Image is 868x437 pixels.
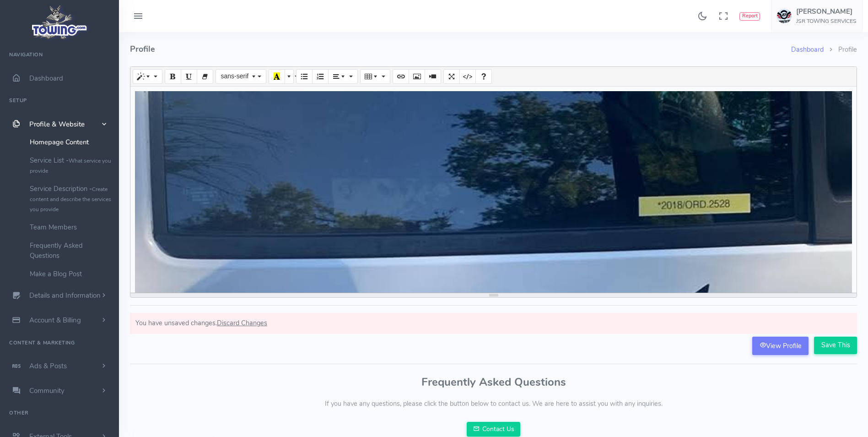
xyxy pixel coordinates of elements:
[467,422,521,437] a: Contact Us
[29,316,81,325] span: Account & Billing
[217,318,267,328] span: Discard Changes
[23,265,119,283] a: Make a Blog Post
[475,69,492,84] button: Help
[23,133,119,151] a: Homepage Content
[409,69,425,84] button: Picture
[165,69,181,84] button: Bold (CTRL+B)
[23,218,119,236] a: Team Members
[29,120,85,129] span: Profile & Website
[29,74,63,83] span: Dashboard
[459,69,476,84] button: Code View
[29,361,67,371] span: Ads & Posts
[752,337,809,355] a: View Profile
[739,12,760,21] button: Report
[130,376,857,388] h3: Frequently Asked Questions
[360,69,390,84] button: Table
[30,186,111,213] small: Create content and describe the services you provide
[296,69,313,84] button: Unordered list (CTRL+SHIFT+NUM7)
[29,3,91,42] img: logo
[130,313,857,334] div: You have unsaved changes.
[216,69,266,84] button: Font Family
[130,293,857,297] div: resize
[23,180,119,218] a: Service Description -Create content and describe the services you provide
[285,69,294,84] button: More Color
[777,9,792,23] img: user-image
[269,69,285,84] button: Recent Color
[824,45,857,55] li: Profile
[23,236,119,265] a: Frequently Asked Questions
[130,32,791,66] h4: Profile
[221,72,248,80] span: sans-serif
[443,69,460,84] button: Full Screen
[181,69,197,84] button: Underline (CTRL+U)
[130,399,857,409] p: If you have any questions, please click the button below to contact us. We are here to assist you...
[814,337,857,354] input: Save This
[197,69,213,84] button: Remove Font Style (CTRL+\)
[393,69,409,84] button: Link (CTRL+K)
[796,18,857,24] h6: JSR TOWING SERVICES
[23,151,119,180] a: Service List -What service you provide
[133,69,162,84] button: Style
[328,69,358,84] button: Paragraph
[791,45,824,54] a: Dashboard
[30,157,111,175] small: What service you provide
[425,69,441,84] button: Video
[29,291,101,300] span: Details and Information
[29,386,65,395] span: Community
[796,8,857,15] h5: [PERSON_NAME]
[312,69,329,84] button: Ordered list (CTRL+SHIFT+NUM8)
